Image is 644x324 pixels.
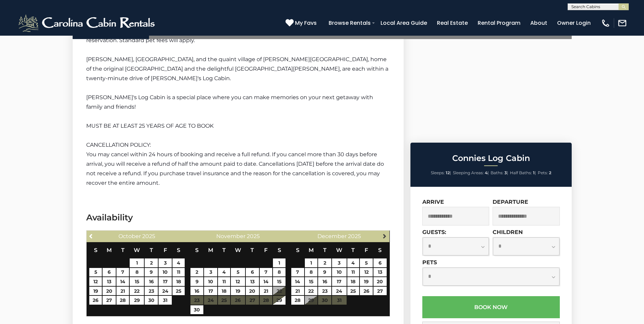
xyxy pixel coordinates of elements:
span: Tuesday [222,247,226,253]
label: Pets [422,259,437,266]
a: 16 [145,277,158,286]
img: mail-regular-white.png [618,18,627,28]
a: 19 [231,287,245,295]
span: Saturday [378,247,382,253]
a: 11 [172,268,185,277]
a: 16 [318,277,331,286]
a: 12 [360,268,372,277]
li: | [431,168,451,177]
a: 10 [332,268,346,277]
a: 6 [246,268,259,277]
a: 1 [273,258,286,267]
a: 26 [360,287,372,295]
span: Saturday [278,247,281,253]
img: phone-regular-white.png [601,18,610,28]
span: Saturday [177,247,180,253]
a: 10 [159,268,172,277]
img: White-1-2.png [17,13,158,33]
strong: 1 [533,170,535,175]
span: Tuesday [121,247,125,253]
span: Wednesday [336,247,342,253]
a: 12 [89,277,102,286]
span: [PERSON_NAME]'s Log Cabin is a special place where you can make memories on your next getaway wit... [86,94,373,110]
a: My Favs [286,19,318,28]
span: Friday [164,247,167,253]
a: Next [380,232,389,240]
a: 15 [273,277,286,286]
a: 2 [318,258,331,267]
a: 25 [172,287,185,295]
a: 4 [347,258,360,267]
span: Monday [208,247,213,253]
a: 7 [116,268,129,277]
span: Sunday [296,247,299,253]
a: 17 [204,287,217,295]
a: 9 [190,277,204,286]
a: 12 [231,277,245,286]
span: Sunday [195,247,199,253]
span: 2025 [247,233,260,239]
a: 6 [103,268,116,277]
span: Monday [309,247,314,253]
a: 24 [159,287,172,295]
a: 11 [218,277,230,286]
a: 16 [190,287,204,295]
a: Previous [87,232,96,240]
strong: 3 [504,170,507,175]
a: 21 [260,287,272,295]
a: 9 [318,268,331,277]
a: About [527,17,551,29]
label: Departure [493,199,528,205]
span: Pets: [538,170,548,175]
button: Book Now [422,296,560,318]
a: 23 [145,287,158,295]
label: Guests: [422,229,446,235]
a: 18 [172,277,185,286]
a: 14 [291,277,304,286]
a: 14 [260,277,272,286]
a: 30 [145,296,158,305]
a: 24 [332,287,346,295]
a: 1 [130,258,144,267]
a: 30 [190,305,204,314]
a: 3 [332,258,346,267]
a: 26 [89,296,102,305]
a: 9 [145,268,158,277]
span: Friday [365,247,368,253]
a: 21 [291,287,304,295]
a: 22 [305,287,317,295]
span: Wednesday [235,247,241,253]
span: [PERSON_NAME], [GEOGRAPHIC_DATA], and the quaint village of [PERSON_NAME][GEOGRAPHIC_DATA], home ... [86,56,388,82]
a: 11 [347,268,360,277]
a: 21 [116,287,129,295]
a: 20 [373,277,387,286]
a: 4 [172,258,185,267]
a: 2 [190,268,204,277]
a: 23 [318,287,331,295]
a: 13 [246,277,259,286]
a: 15 [130,277,144,286]
a: 15 [305,277,317,286]
a: 10 [204,277,217,286]
a: 29 [130,296,144,305]
a: 5 [360,258,372,267]
a: 17 [159,277,172,286]
strong: 2 [549,170,551,175]
label: Arrive [422,199,444,205]
a: 3 [159,258,172,267]
span: Sleeping Areas: [453,170,484,175]
a: 3 [204,268,217,277]
a: 28 [116,296,129,305]
a: 7 [260,268,272,277]
a: 5 [89,268,102,277]
a: 19 [360,277,372,286]
h2: Connies Log Cabin [412,154,570,163]
span: November [216,233,245,239]
span: Previous [89,233,94,239]
a: 5 [231,268,245,277]
span: MUST BE AT LEAST 25 YEARS OF AGE TO BOOK [86,123,214,129]
span: Thursday [150,247,153,253]
span: Baths: [491,170,503,175]
span: Thursday [251,247,254,253]
h3: Availability [86,212,390,223]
